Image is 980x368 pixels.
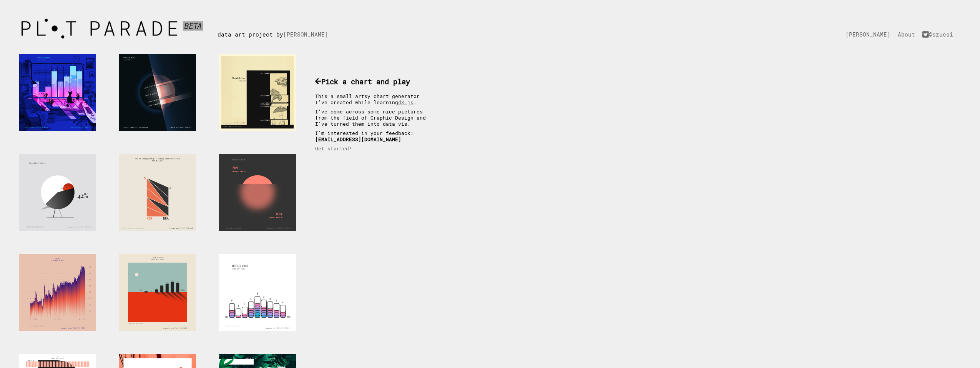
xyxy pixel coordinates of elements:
[898,31,919,38] a: About
[922,31,957,38] a: @szucsi
[218,15,340,38] div: data art project by
[398,99,414,105] a: d3.js
[315,130,434,142] p: I'm interested in your feedback:
[315,145,352,152] a: Get started!
[315,136,401,142] b: [EMAIL_ADDRESS][DOMAIN_NAME]
[283,31,332,38] a: [PERSON_NAME]
[315,77,434,86] h3: Pick a chart and play
[845,31,894,38] a: [PERSON_NAME]
[315,108,434,127] p: I've come across some nice pictures from the field of Graphic Design and I've turned them into da...
[315,93,434,105] p: This a small artsy chart generator I've created while learning .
